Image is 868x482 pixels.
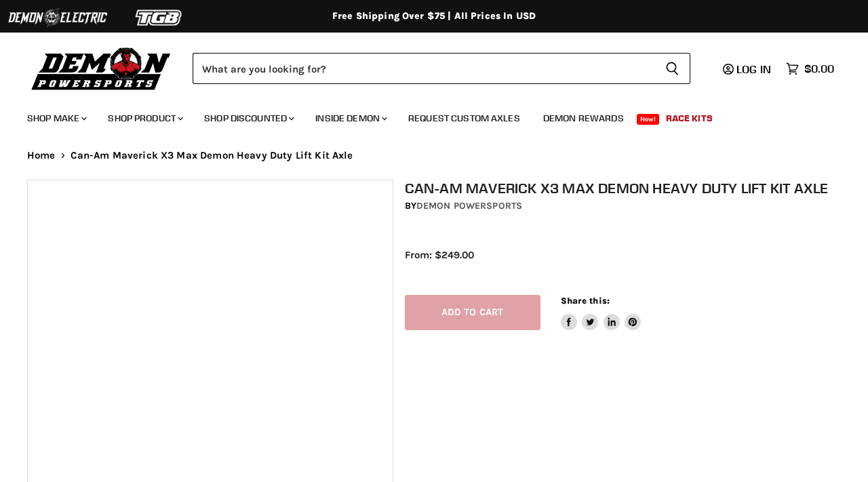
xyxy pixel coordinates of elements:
[736,62,771,76] span: Log in
[193,53,654,84] input: Search
[405,180,852,197] h1: Can-Am Maverick X3 Max Demon Heavy Duty Lift Kit Axle
[98,104,191,132] a: Shop Product
[17,104,95,132] a: Shop Make
[416,200,522,212] a: Demon Powersports
[405,249,474,261] span: From: $249.00
[305,104,395,132] a: Inside Demon
[71,150,353,161] span: Can-Am Maverick X3 Max Demon Heavy Duty Lift Kit Axle
[7,5,108,31] img: Demon Electric Logo 2
[654,53,690,84] button: Search
[193,53,690,84] form: Product
[656,104,723,132] a: Race Kits
[804,62,834,75] span: $0.00
[779,59,841,79] a: $0.00
[405,199,852,214] div: by
[108,5,210,31] img: TGB Logo 2
[27,44,176,92] img: Demon Powersports
[398,104,530,132] a: Request Custom Axles
[17,99,831,132] ul: Main menu
[637,114,660,125] span: New!
[533,104,634,132] a: Demon Rewards
[561,296,610,306] span: Share this:
[717,63,779,75] a: Log in
[27,150,56,161] a: Home
[561,295,642,331] aside: Share this:
[194,104,302,132] a: Shop Discounted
